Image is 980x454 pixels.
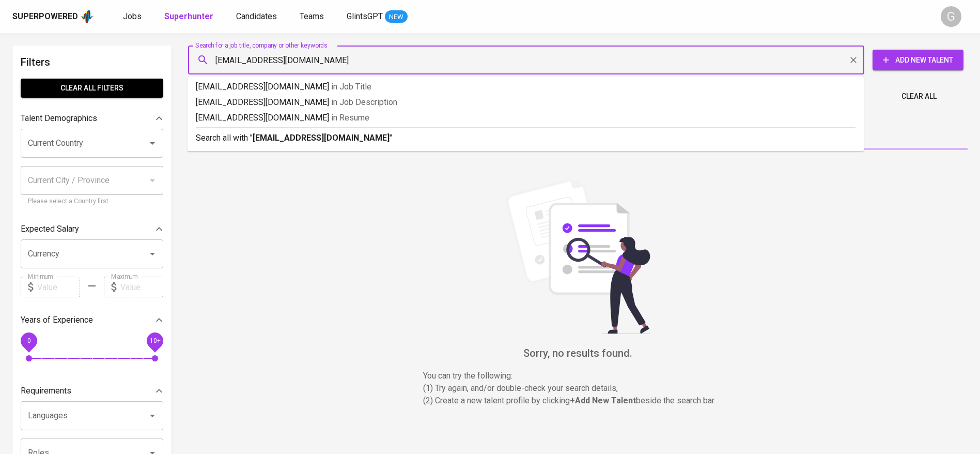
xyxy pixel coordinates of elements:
a: Superhunter [164,10,215,23]
b: [EMAIL_ADDRESS][DOMAIN_NAME] [253,133,390,143]
span: in Job Description [331,97,397,107]
div: Talent Demographics [21,108,163,129]
div: Expected Salary [21,219,163,239]
p: Requirements [21,385,71,397]
span: NEW [385,12,408,22]
p: Please select a Country first [28,196,156,207]
span: Jobs [123,11,142,21]
span: in Resume [331,113,369,123]
img: file_searching.svg [501,179,656,334]
p: Talent Demographics [21,112,97,125]
div: Superpowered [12,11,78,23]
p: You can try the following : [423,370,733,382]
button: Clear All [897,87,941,106]
button: Clear [846,53,861,67]
a: Teams [300,10,326,23]
b: + Add New Talent [570,396,636,405]
span: Clear All filters [29,82,155,95]
p: [EMAIL_ADDRESS][DOMAIN_NAME] [196,112,855,124]
p: Search all with " " [196,132,855,144]
button: Clear All filters [21,79,163,98]
button: Open [145,408,160,423]
div: Years of Experience [21,310,163,330]
div: Requirements [21,381,163,401]
span: Teams [300,11,324,21]
span: Add New Talent [881,54,955,67]
p: [EMAIL_ADDRESS][DOMAIN_NAME] [196,96,855,109]
p: (1) Try again, and/or double-check your search details, [423,382,733,395]
h6: Filters [21,54,163,70]
input: Value [37,277,80,297]
span: Candidates [236,11,277,21]
p: [EMAIL_ADDRESS][DOMAIN_NAME] [196,81,855,93]
button: Open [145,136,160,150]
button: Add New Talent [873,50,963,70]
button: Open [145,247,160,261]
a: GlintsGPT NEW [347,10,408,23]
input: Value [120,277,163,297]
span: GlintsGPT [347,11,383,21]
p: Years of Experience [21,314,93,326]
span: 10+ [149,337,160,344]
span: in Job Title [331,82,371,92]
h6: Sorry, no results found. [188,345,968,361]
p: Expected Salary [21,223,79,235]
a: Superpoweredapp logo [12,9,94,24]
a: Candidates [236,10,279,23]
p: (2) Create a new talent profile by clicking beside the search bar. [423,395,733,407]
a: Jobs [123,10,144,23]
span: Clear All [901,90,937,103]
div: G [941,6,961,27]
img: app logo [80,9,94,24]
span: 0 [27,337,30,344]
b: Superhunter [164,11,213,21]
